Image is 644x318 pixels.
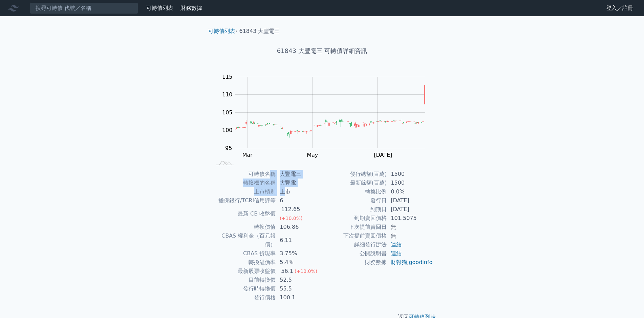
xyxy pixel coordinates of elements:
[387,205,433,214] td: [DATE]
[276,293,322,302] td: 100.1
[387,170,433,179] td: 1500
[211,267,276,276] td: 最新股票收盤價
[276,249,322,258] td: 3.75%
[222,127,233,133] tspan: 100
[610,285,644,318] iframe: Chat Widget
[322,258,387,267] td: 財務數據
[391,241,402,248] a: 連結
[276,179,322,187] td: 大豐電
[387,187,433,196] td: 0.0%
[601,3,639,14] a: 登入／註冊
[211,276,276,284] td: 目前轉換價
[610,285,644,318] div: 聊天小工具
[211,223,276,231] td: 轉換價值
[322,196,387,205] td: 發行日
[280,267,295,276] div: 56.1
[322,187,387,196] td: 轉換比例
[387,231,433,240] td: 無
[235,86,425,138] g: Series
[211,231,276,249] td: CBAS 權利金（百元報價）
[387,214,433,223] td: 101.5075
[391,259,407,265] a: 財報狗
[222,74,233,80] tspan: 115
[322,231,387,240] td: 下次提前賣回價格
[322,179,387,187] td: 最新餘額(百萬)
[322,205,387,214] td: 到期日
[391,250,402,257] a: 連結
[180,5,202,11] a: 財務數據
[322,170,387,179] td: 發行總額(百萬)
[242,152,253,158] tspan: Mar
[280,205,301,214] div: 112.65
[211,284,276,293] td: 發行時轉換價
[322,249,387,258] td: 公開說明書
[211,258,276,267] td: 轉換溢價率
[211,170,276,179] td: 可轉債名稱
[211,187,276,196] td: 上市櫃別
[211,196,276,205] td: 擔保銀行/TCRI信用評等
[387,223,433,231] td: 無
[146,5,173,11] a: 可轉債列表
[387,258,433,267] td: ,
[208,27,237,35] li: ›
[276,223,322,231] td: 106.86
[276,187,322,196] td: 上市
[208,28,235,34] a: 可轉債列表
[276,284,322,293] td: 55.5
[239,27,280,35] li: 61843 大豐電三
[222,109,233,116] tspan: 105
[409,259,432,265] a: goodinfo
[211,293,276,302] td: 發行價格
[387,179,433,187] td: 1500
[280,216,302,221] span: (+10.0%)
[276,276,322,284] td: 52.5
[225,145,232,151] tspan: 95
[307,152,318,158] tspan: May
[30,2,138,14] input: 搜尋可轉債 代號／名稱
[322,240,387,249] td: 詳細發行辦法
[211,205,276,223] td: 最新 CB 收盤價
[276,170,322,179] td: 大豐電三
[211,249,276,258] td: CBAS 折現率
[222,91,233,98] tspan: 110
[322,214,387,223] td: 到期賣回價格
[211,179,276,187] td: 轉換標的名稱
[374,152,392,158] tspan: [DATE]
[219,74,435,158] g: Chart
[203,46,441,56] h1: 61843 大豐電三 可轉債詳細資訊
[387,196,433,205] td: [DATE]
[322,223,387,231] td: 下次提前賣回日
[295,268,317,274] span: (+10.0%)
[276,196,322,205] td: 6
[276,258,322,267] td: 5.4%
[276,231,322,249] td: 6.11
